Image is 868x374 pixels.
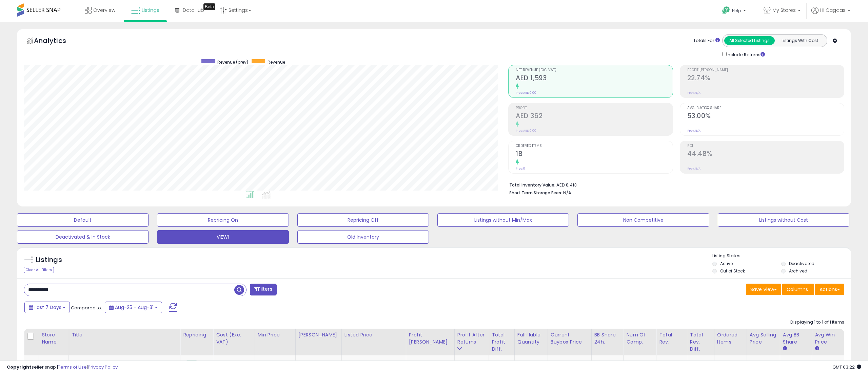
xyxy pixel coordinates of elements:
button: Listings without Cost [718,213,849,227]
div: Num of Comp. [626,331,653,346]
label: Out of Stock [720,268,745,274]
div: Include Returns [717,50,773,58]
div: Min Price [258,331,293,338]
span: ROI [687,144,844,148]
div: seller snap | | [7,364,118,371]
span: Revenue (prev) [217,59,248,65]
small: Avg BB Share. [783,346,787,352]
div: BB Share 24h. [594,331,621,346]
a: 45.23 [216,360,229,367]
span: My Stores [772,7,796,14]
span: Ordered Items [516,144,672,148]
a: 159.00 [298,360,312,367]
h5: Listings [36,255,62,265]
h2: 44.48% [687,150,844,159]
h2: AED 1,593 [516,74,672,83]
h2: 22.74% [687,74,844,83]
div: Profit After Returns [457,331,486,346]
a: Privacy Policy [88,364,118,370]
div: Profit [PERSON_NAME] [409,331,452,346]
div: Fulfillable Quantity [517,331,545,346]
span: DataHub [183,7,204,14]
a: Help [717,1,753,22]
button: Columns [782,284,814,295]
label: Archived [789,268,807,274]
button: Listings With Cost [774,36,825,45]
b: Listed Price: [344,360,375,367]
div: Current Buybox Price [551,331,589,346]
span: 2025-09-9 03:22 GMT [832,364,861,370]
div: Title [72,331,177,338]
a: 85.00 [258,360,270,367]
span: Net Revenue (Exc. VAT) [516,68,672,72]
button: Aug-25 - Aug-31 [105,302,162,313]
li: AED 8,413 [509,180,839,189]
button: Old Inventory [297,230,429,244]
span: Compared to: [71,305,102,311]
label: Deactivated [789,261,814,266]
button: Repricing Off [297,213,429,227]
b: Short Term Storage Fees: [509,190,562,196]
div: Cost (Exc. VAT) [216,331,252,346]
span: Avg. Buybox Share [687,106,844,110]
div: Total Rev. Diff. [690,331,711,353]
span: Profit [PERSON_NAME] [687,68,844,72]
h2: 53.00% [687,112,844,121]
h2: AED 362 [516,112,672,121]
div: Avg Win Price [815,331,841,346]
p: Listing States: [712,253,851,259]
div: Repricing [183,331,210,338]
span: Overview [93,7,115,14]
button: Default [17,213,149,227]
div: Avg BB Share [783,331,809,346]
h2: 18 [516,150,672,159]
button: Non Competitive [577,213,709,227]
span: Aug-25 - Aug-31 [115,304,154,311]
span: Columns [787,286,808,293]
small: Prev: 0 [516,167,525,171]
button: Save View [746,284,781,295]
span: Revenue [268,59,285,65]
div: Totals For [693,38,720,44]
button: Filters [250,284,276,295]
span: 85 [565,360,570,367]
button: Deactivated & In Stock [17,230,149,244]
button: Actions [815,284,844,295]
div: Store Name [42,331,66,346]
button: Listings without Min/Max [437,213,569,227]
span: Listings [142,7,159,14]
small: Prev: N/A [687,129,701,133]
small: Prev: AED 0.00 [516,91,536,95]
h5: Analytics [34,36,79,47]
span: Profit [516,106,672,110]
span: Last 7 Days [35,304,61,311]
div: Listed Price [344,331,403,338]
button: All Selected Listings [724,36,775,45]
div: Tooltip anchor [203,3,215,10]
label: Active [720,261,733,266]
small: Prev: N/A [687,91,701,95]
span: Help [732,8,741,14]
div: Clear All Filters [24,267,54,273]
button: Last 7 Days [24,302,70,313]
div: [PERSON_NAME] [298,331,339,338]
button: Repricing On [157,213,289,227]
span: Hi Cagdas [820,7,846,14]
div: Total Profit Diff. [492,331,512,353]
div: Displaying 1 to 1 of 1 items [790,319,844,326]
small: Prev: N/A [687,167,701,171]
i: Get Help [722,6,730,15]
small: Prev: AED 0.00 [516,129,536,133]
strong: Copyright [7,364,32,370]
a: Hi Cagdas [811,7,850,22]
a: Terms of Use [58,364,87,370]
b: Total Inventory Value: [509,182,555,188]
button: VIEW1 [157,230,289,244]
div: Avg Selling Price [750,331,777,346]
small: Avg Win Price. [815,346,819,352]
span: N/A [563,190,571,196]
div: Total Rev. [659,331,684,346]
div: Ordered Items [717,331,744,346]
